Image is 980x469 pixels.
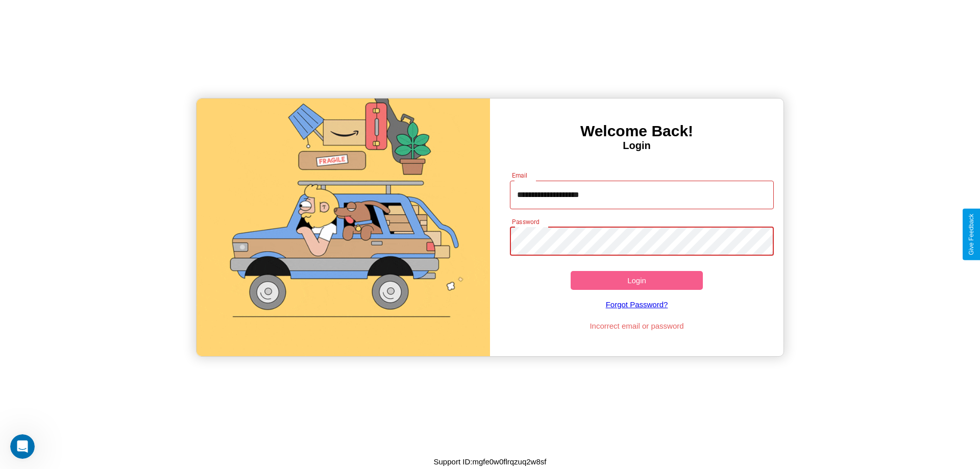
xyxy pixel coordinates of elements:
label: Email [512,171,528,180]
label: Password [512,217,539,226]
iframe: Intercom live chat [10,434,35,459]
button: Login [571,271,703,290]
h4: Login [490,140,783,152]
div: Give Feedback [968,214,975,255]
p: Incorrect email or password [505,319,769,333]
p: Support ID: mgfe0w0flrqzuq2w8sf [434,455,547,468]
h3: Welcome Back! [490,122,783,140]
img: gif [197,98,490,356]
a: Forgot Password? [505,290,769,319]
